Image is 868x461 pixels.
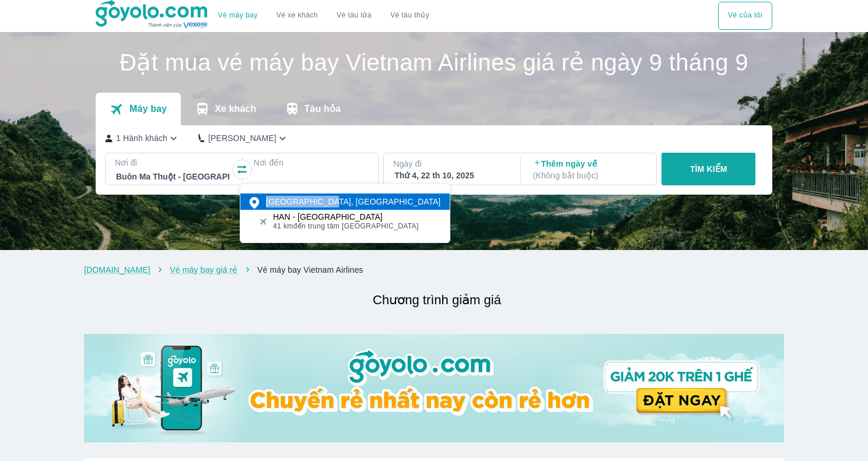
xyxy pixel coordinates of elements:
p: Xe khách [215,103,256,115]
div: HAN - [GEOGRAPHIC_DATA] [273,212,419,221]
div: choose transportation mode [718,2,772,30]
button: 1 Hành khách [105,132,180,145]
a: Vé máy bay Vietnam Airlines [257,265,363,275]
a: [DOMAIN_NAME] [84,265,150,275]
button: [PERSON_NAME] [198,132,289,145]
a: Vé máy bay [218,11,258,20]
button: Vé của tôi [718,2,772,30]
p: Nơi đến [253,157,369,168]
p: Nơi đi [115,157,230,168]
nav: breadcrumb [84,264,784,276]
img: banner-home [84,334,784,442]
p: Máy bay [129,103,167,115]
button: Vé tàu thủy [381,2,439,30]
div: choose transportation mode [209,2,439,30]
p: ( Không bắt buộc ) [533,170,646,181]
p: 1 Hành khách [116,132,167,144]
p: Tàu hỏa [304,103,341,115]
div: transportation tabs [96,93,355,125]
div: [GEOGRAPHIC_DATA], [GEOGRAPHIC_DATA] [266,196,440,207]
a: Vé xe khách [276,11,318,20]
h2: Chương trình giảm giá [90,290,784,311]
span: đến trung tâm [GEOGRAPHIC_DATA] [273,221,419,231]
h1: Đặt mua vé máy bay Vietnam Airlines giá rẻ ngày 9 tháng 9 [96,51,772,74]
a: Vé tàu lửa [327,2,381,30]
div: Thứ 4, 22 th 10, 2025 [394,170,508,181]
span: 41 km [273,222,293,230]
p: [PERSON_NAME] [208,132,276,144]
a: Vé máy bay giá rẻ [170,265,237,275]
p: Thêm ngày về [533,158,646,181]
p: Ngày đi [393,158,509,170]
